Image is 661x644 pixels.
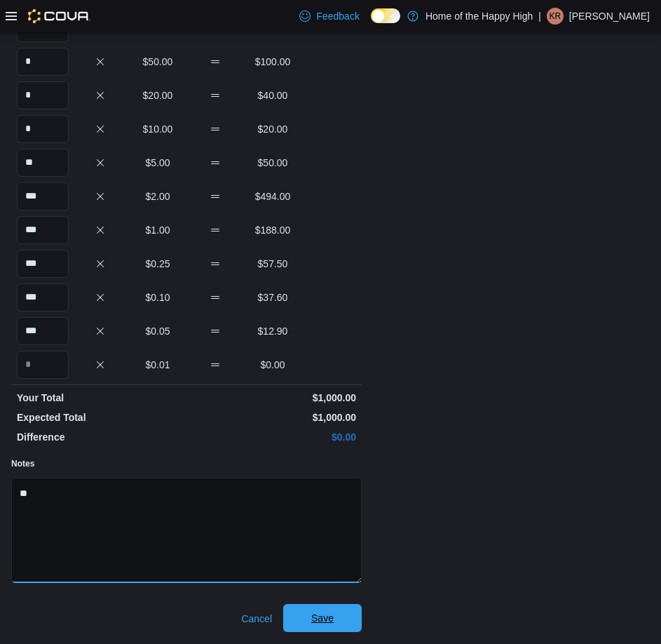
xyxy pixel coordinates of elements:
p: $12.90 [247,324,299,338]
div: Kimberly Ravenwood [547,8,564,25]
p: $10.00 [132,122,184,136]
span: Dark Mode [371,23,372,24]
button: Cancel [236,605,278,633]
a: Feedback [294,2,364,30]
p: $1,000.00 [189,410,356,424]
p: $50.00 [247,156,299,170]
p: Home of the Happy High [425,8,533,25]
input: Quantity [17,48,69,76]
span: Save [311,611,334,625]
p: | [538,8,541,25]
img: Cova [28,9,90,23]
p: $2.00 [132,189,184,203]
p: Your Total [17,391,184,405]
p: $40.00 [247,88,299,102]
label: Notes [11,458,34,469]
input: Quantity [17,182,69,210]
p: $1,000.00 [189,391,356,405]
p: $20.00 [247,122,299,136]
p: $1.00 [132,223,184,237]
p: $57.50 [247,257,299,271]
p: $0.25 [132,257,184,271]
input: Quantity [17,317,69,345]
p: $0.00 [247,358,299,372]
p: $100.00 [247,55,299,69]
p: $494.00 [247,189,299,203]
input: Quantity [17,149,69,177]
p: $5.00 [132,156,184,170]
input: Quantity [17,283,69,311]
p: $188.00 [247,223,299,237]
input: Quantity [17,115,69,143]
p: $0.10 [132,290,184,304]
p: $0.00 [189,430,356,444]
p: Difference [17,430,184,444]
input: Quantity [17,81,69,109]
input: Quantity [17,351,69,379]
input: Quantity [17,216,69,244]
p: Expected Total [17,410,184,424]
p: $50.00 [132,55,184,69]
button: Save [283,604,362,632]
span: Feedback [316,9,359,23]
span: Cancel [241,612,272,626]
p: $20.00 [132,88,184,102]
p: [PERSON_NAME] [569,8,650,25]
input: Quantity [17,250,69,278]
input: Dark Mode [371,8,400,23]
p: $0.01 [132,358,184,372]
p: $37.60 [247,290,299,304]
p: $0.05 [132,324,184,338]
span: KR [550,8,561,25]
